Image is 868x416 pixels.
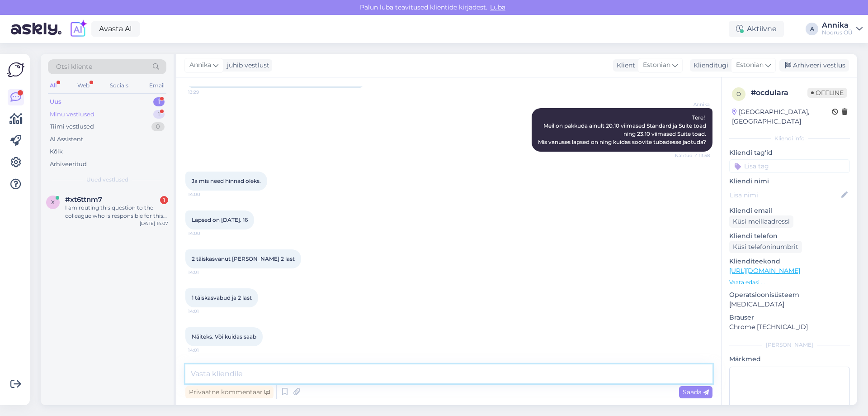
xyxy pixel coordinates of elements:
span: Näiteks. Või kuidas saab [192,333,256,340]
span: Annika [189,60,211,70]
div: Privaatne kommentaar [185,386,274,398]
div: 1 [153,110,165,119]
div: Minu vestlused [50,110,94,119]
span: Offline [807,88,847,98]
p: Kliendi nimi [729,177,850,186]
span: Ja mis need hinnad oleks. [192,177,261,184]
p: Kliendi email [729,206,850,215]
p: Klienditeekond [729,257,850,266]
div: I am routing this question to the colleague who is responsible for this topic. The reply might ta... [65,204,168,220]
span: Estonian [643,60,670,70]
div: Küsi meiliaadressi [729,215,793,228]
div: All [48,80,58,91]
a: Avasta AI [91,21,140,37]
p: Kliendi tag'id [729,148,850,158]
div: 1 [160,196,168,204]
p: [MEDICAL_DATA] [729,300,850,309]
div: Annika [822,22,853,29]
div: Web [75,80,91,91]
div: [DATE] 14:07 [140,220,168,227]
div: Aktiivne [729,21,784,37]
p: Brauser [729,313,850,322]
p: Kliendi telefon [729,231,850,241]
div: # ocdulara [751,87,807,98]
a: [URL][DOMAIN_NAME] [729,267,800,275]
span: #xt6ttnm7 [65,196,102,204]
div: Arhiveeritud [50,160,87,169]
span: Otsi kliente [56,62,92,72]
span: 14:01 [188,347,222,354]
div: [GEOGRAPHIC_DATA], [GEOGRAPHIC_DATA] [732,107,832,126]
div: 0 [151,122,165,131]
span: 2 täiskasvanut [PERSON_NAME] 2 last [192,255,295,262]
div: Socials [108,80,130,91]
div: Noorus OÜ [822,29,853,36]
span: 14:00 [188,230,222,237]
span: Estonian [736,60,764,70]
div: Uus [50,97,61,106]
input: Lisa tag [729,159,850,173]
div: Klienditugi [690,61,728,70]
div: Tiimi vestlused [50,122,94,131]
img: explore-ai [69,19,88,38]
span: Lapsed on [DATE]. 16 [192,216,248,223]
div: Kõik [50,147,63,156]
div: 1 [153,97,165,106]
span: 14:01 [188,269,222,276]
p: Chrome [TECHNICAL_ID] [729,322,850,332]
span: x [51,199,55,206]
span: 13:29 [188,89,222,96]
div: Arhiveeri vestlus [779,59,849,72]
span: Annika [676,101,710,108]
div: AI Assistent [50,135,83,144]
p: Vaata edasi ... [729,278,850,287]
span: Luba [487,3,508,11]
div: juhib vestlust [223,61,269,70]
span: 14:00 [188,191,222,198]
div: Email [147,80,166,91]
p: Operatsioonisüsteem [729,290,850,300]
p: Märkmed [729,354,850,364]
div: A [806,23,818,35]
div: Küsi telefoninumbrit [729,241,802,253]
span: 14:01 [188,308,222,315]
div: Klient [613,61,635,70]
div: Kliendi info [729,134,850,143]
span: Nähtud ✓ 13:58 [675,152,710,159]
div: [PERSON_NAME] [729,341,850,349]
span: Saada [683,388,709,396]
span: 1 täiskasvabud ja 2 last [192,294,252,301]
span: o [736,91,741,97]
img: Askly Logo [7,61,24,78]
input: Lisa nimi [730,190,840,200]
span: Uued vestlused [86,176,128,184]
a: AnnikaNoorus OÜ [822,22,863,36]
